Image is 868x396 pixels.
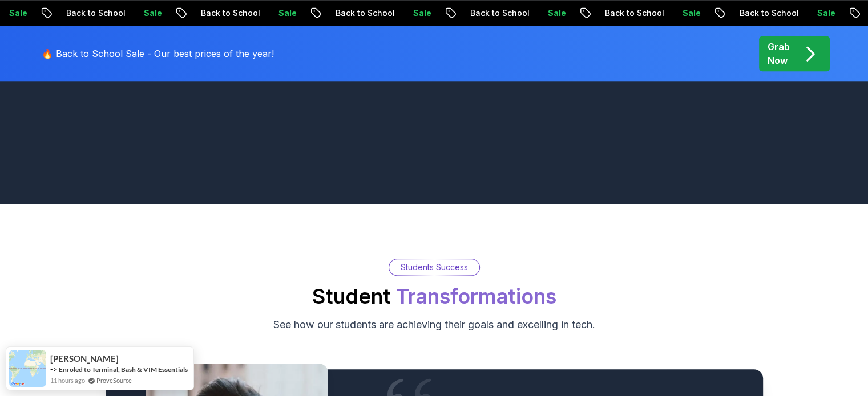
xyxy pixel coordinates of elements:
img: provesource social proof notification image [9,350,46,387]
p: Sale [269,7,306,19]
p: Back to School [461,7,539,19]
span: [PERSON_NAME] [50,354,119,364]
p: Back to School [192,7,269,19]
p: Sale [135,7,171,19]
p: Back to School [326,7,404,19]
p: Sale [404,7,441,19]
span: -> [50,365,58,374]
p: Back to School [730,7,808,19]
a: Enroled to Terminal, Bash & VIM Essentials [59,365,188,374]
span: Transformations [396,284,556,309]
h2: Student [312,285,556,308]
p: Sale [539,7,575,19]
p: Grab Now [768,40,790,67]
span: 11 hours ago [50,375,85,385]
p: Back to School [596,7,673,19]
p: Students Success [401,262,468,273]
p: Sale [673,7,710,19]
p: Sale [808,7,845,19]
p: Back to School [57,7,135,19]
a: ProveSource [96,377,132,384]
p: 🔥 Back to School Sale - Our best prices of the year! [42,47,274,60]
p: See how our students are achieving their goals and excelling in tech. [273,317,595,333]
